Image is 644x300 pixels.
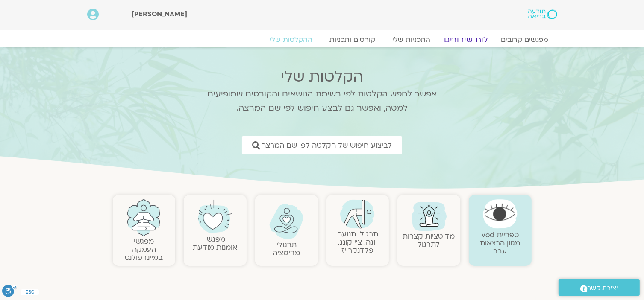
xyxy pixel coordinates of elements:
a: מפגשיאומנות מודעת [193,234,238,252]
span: יצירת קשר [588,283,618,294]
span: [PERSON_NAME] [132,9,187,19]
nav: Menu [87,35,557,44]
p: אפשר לחפש הקלטות לפי רשימת הנושאים והקורסים שמופיעים למטה, ואפשר גם לבצע חיפוש לפי שם המרצה. [196,87,448,115]
a: תרגולי תנועהיוגה, צ׳י קונג, פלדנקרייז [337,229,378,255]
a: ספריית vodמגוון הרצאות עבר [480,230,520,256]
a: ההקלטות שלי [262,35,321,44]
span: לביצוע חיפוש של הקלטה לפי שם המרצה [261,141,392,149]
a: מפגשים קרובים [493,35,557,44]
a: יצירת קשר [559,279,640,296]
a: התכניות שלי [384,35,439,44]
a: לוח שידורים [434,35,498,45]
a: מפגשיהעמקה במיינדפולנס [125,236,163,262]
a: מדיטציות קצרות לתרגול [403,231,455,249]
a: תרגולימדיטציה [273,240,300,258]
a: לביצוע חיפוש של הקלטה לפי שם המרצה [242,136,402,154]
a: קורסים ותכניות [321,35,384,44]
h2: הקלטות שלי [196,68,448,85]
